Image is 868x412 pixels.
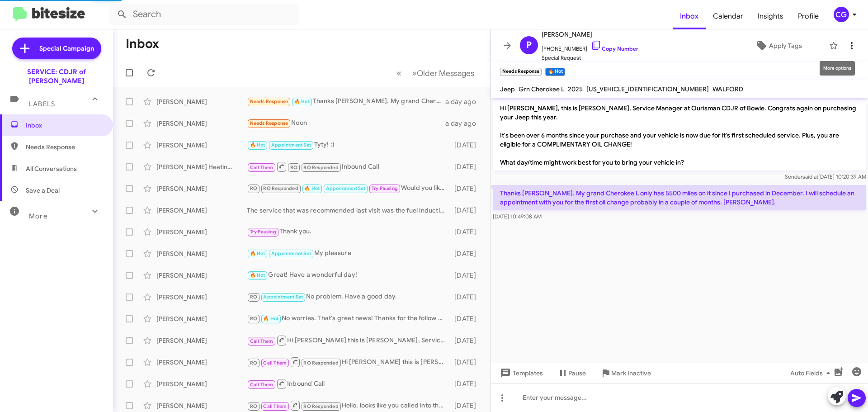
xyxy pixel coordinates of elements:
[783,365,841,381] button: Auto Fields
[542,53,638,62] span: Special Request
[250,272,265,278] span: 🔥 Hot
[26,121,103,130] span: Inbox
[294,99,310,104] span: 🔥 Hot
[247,378,450,389] div: Inbound Call
[247,140,450,150] div: Tyty! :)
[450,141,483,150] div: [DATE]
[826,7,858,22] button: CG
[791,3,826,29] a: Profile
[491,365,550,381] button: Templates
[785,173,866,180] span: Sender [DATE] 10:20:39 AM
[372,185,398,191] span: Try Pausing
[802,173,818,180] span: said at
[250,142,265,148] span: 🔥 Hot
[250,360,257,366] span: RO
[247,118,445,128] div: Noon
[500,68,542,76] small: Needs Response
[26,142,103,152] span: Needs Response
[586,85,709,93] span: [US_VEHICLE_IDENTIFICATION_NUMBER]
[247,227,450,237] div: Thank you.
[290,165,297,170] span: RO
[732,38,825,54] button: Apply Tags
[247,292,450,302] div: No problem. Have a good day.
[673,3,706,29] a: Inbox
[247,400,450,411] div: Hello, looks like you called into the dealership . Has someone assisted you accordingly?
[271,251,311,256] span: Appointment Set
[550,365,593,381] button: Pause
[156,336,247,345] div: [PERSON_NAME]
[396,67,401,79] span: «
[250,251,265,256] span: 🔥 Hot
[568,85,583,93] span: 2025
[326,185,366,191] span: Appointment Set
[247,270,450,280] div: Great! Have a wonderful day!
[247,206,450,215] div: The service that was recommended last visit was the fuel induction service, brake fluid service, ...
[247,96,445,107] div: Thanks [PERSON_NAME]. My grand Cherokee L only has 5500 miles on it since I purchased in December...
[156,227,247,237] div: [PERSON_NAME]
[263,403,287,409] span: Call Them
[593,365,658,381] button: Mark Inactive
[26,164,77,173] span: All Conversations
[271,142,311,148] span: Appointment Set
[303,403,338,409] span: RO Responded
[392,64,480,82] nav: Page navigation example
[450,206,483,215] div: [DATE]
[250,120,288,126] span: Needs Response
[263,294,303,300] span: Appointment Set
[493,185,866,210] p: Thanks [PERSON_NAME]. My grand Cherokee L only has 5500 miles on it since I purchased in December...
[450,249,483,258] div: [DATE]
[250,316,257,322] span: RO
[250,99,288,104] span: Needs Response
[263,185,298,191] span: RO Responded
[450,227,483,237] div: [DATE]
[545,68,565,76] small: 🔥 Hot
[303,360,338,366] span: RO Responded
[156,206,247,215] div: [PERSON_NAME]
[250,294,257,300] span: RO
[156,141,247,150] div: [PERSON_NAME]
[247,313,450,324] div: No worries. That's great news! Thanks for the follow up.
[247,248,450,259] div: My pleasure
[450,293,483,302] div: [DATE]
[591,45,638,52] a: Copy Number
[706,3,750,29] a: Calendar
[156,401,247,410] div: [PERSON_NAME]
[519,85,564,93] span: Grn Cherokee L
[250,338,274,344] span: Call Them
[412,67,417,79] span: »
[12,38,101,59] a: Special Campaign
[450,184,483,193] div: [DATE]
[611,365,651,381] span: Mark Inactive
[156,293,247,302] div: [PERSON_NAME]
[750,3,791,29] a: Insights
[263,316,278,322] span: 🔥 Hot
[156,162,247,171] div: [PERSON_NAME] Heating And Air
[568,365,586,381] span: Pause
[29,100,55,108] span: Labels
[498,365,543,381] span: Templates
[450,401,483,410] div: [DATE]
[247,161,450,172] div: Inbound Call
[445,97,483,106] div: a day ago
[250,382,274,388] span: Call Them
[247,356,450,368] div: Hi [PERSON_NAME] this is [PERSON_NAME], Service Manager at Ourisman CDJR of [PERSON_NAME]. Just w...
[406,64,480,82] button: Next
[820,61,855,76] div: More options
[247,183,450,194] div: Would you like one of the representatives to call you about any vehicle concerns?
[790,365,834,381] span: Auto Fields
[304,185,320,191] span: 🔥 Hot
[834,7,849,22] div: CG
[493,100,866,170] p: Hi [PERSON_NAME], this is [PERSON_NAME], Service Manager at Ourisman CDJR of Bowie. Congrats agai...
[26,186,60,195] span: Save a Deal
[493,213,542,220] span: [DATE] 10:49:08 AM
[445,119,483,128] div: a day ago
[450,314,483,323] div: [DATE]
[450,358,483,367] div: [DATE]
[526,38,532,52] span: P
[247,335,450,346] div: Hi [PERSON_NAME] this is [PERSON_NAME], Service Manager at Ourisman CDJR of Bowie. Just wanted to...
[712,85,743,93] span: WALFORD
[450,271,483,280] div: [DATE]
[769,38,802,54] span: Apply Tags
